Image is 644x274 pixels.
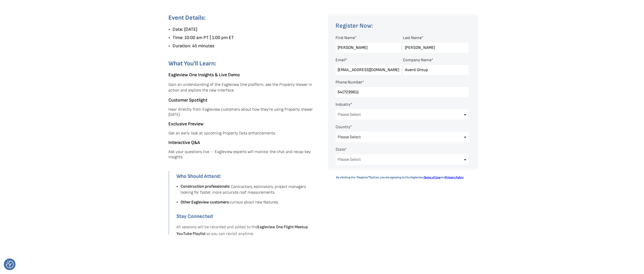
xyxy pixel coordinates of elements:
span: Contractors, estimators, project managers looking for faster, more accurate roof measurements. [181,184,306,195]
strong: Stay Connected [176,213,213,219]
img: Revisit consent button [6,261,14,268]
span: Time: 10:00 am PT | 1:00 pm ET [173,35,234,40]
span: Company Name [403,58,431,63]
span: Industry [336,102,350,107]
span: . [182,154,183,159]
span: Date: [DATE] [173,27,197,32]
span: Email [336,58,346,63]
i: and [440,176,445,179]
span: Hear directly from Eagleview customers about how they’re using Property Viewer [DATE]. [168,107,313,117]
span: First Name [336,35,355,40]
span: Ask your questions live — Eagleview experts will monitor the chat and recap key insights [168,149,311,159]
span: Customer Spotlight [168,97,207,103]
a: Terms of Use [423,176,440,179]
span: Get an early look at upcoming Property Data enhancements. [168,131,276,135]
i: ” [368,176,370,179]
span: Gain an understanding of the Eagleview One platform, see the Property Viewer in action and explor... [168,82,312,93]
a: Privacy Policy [445,176,463,179]
span: Interactive Q&A [168,140,200,145]
span: What You'll Learn: [168,60,216,67]
span: Country [336,125,350,130]
span: Exclusive Preview [168,121,203,126]
span: Construction professionals: [181,184,230,189]
span: curious about new features. [230,200,279,205]
span: All sessions will be recorded and added to the [176,225,257,230]
span: State [336,147,345,152]
span: Last Name [403,35,422,40]
strong: Who Should Attend: [176,173,221,179]
span: so you can revisit anytime. [206,231,254,236]
span: Duration: 45 minutes [173,43,214,49]
span: Event Details: [168,14,206,21]
span: Eagleview One Insights & Live Demo [168,72,240,78]
i: . [463,176,464,179]
span: Register Now: [336,22,373,29]
span: Other Eagleview customers [181,200,229,205]
i: By clicking the “Register [336,176,368,179]
button: Consent Preferences [6,261,14,268]
i: button, you are agreeing to the Eagleview [370,176,423,179]
span: Phone Number [336,80,362,85]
